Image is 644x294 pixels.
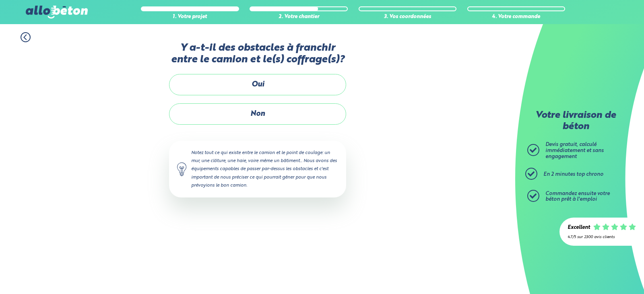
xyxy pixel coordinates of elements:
[169,42,346,66] label: Y a-t-il des obstacles à franchir entre le camion et le(s) coffrage(s)?
[141,14,239,20] div: 1. Votre projet
[467,14,566,20] div: 4. Votre commande
[169,74,346,95] label: Oui
[572,263,635,285] iframe: Help widget launcher
[169,141,346,197] div: Notez tout ce qui existe entre le camion et le point de coulage: un mur, une clôture, une haie, v...
[169,103,346,125] label: Non
[359,14,457,20] div: 3. Vos coordonnées
[250,14,348,20] div: 2. Votre chantier
[26,6,88,19] img: allobéton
